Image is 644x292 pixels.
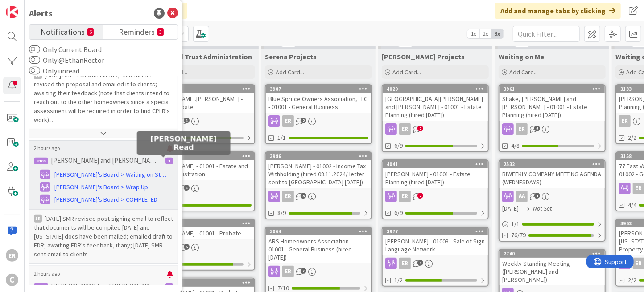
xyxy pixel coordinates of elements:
span: 1 / 1 [511,219,520,229]
a: 3986[PERSON_NAME] - 01002 - Income Tax Withholding (hired 08.11.2024/ letter sent to [GEOGRAPHIC_... [265,151,372,219]
div: Shake, [PERSON_NAME] and [PERSON_NAME] - 01001 - Estate Planning (hired [DATE]) [500,93,605,121]
span: Notifications [41,25,85,37]
span: 5 [184,244,190,250]
div: 3963 [149,279,254,287]
a: 3953[PERSON_NAME].[PERSON_NAME] - 01001 - ProbateER5/6 [148,84,255,144]
img: Visit kanbanzone.com [6,6,18,18]
div: 3987Blue Spruce Owners Association, LLC - 01001 - General Business [266,85,371,113]
div: 3177 [149,219,254,227]
div: Blue Spruce Owners Association, LLC - 01001 - General Business [266,93,371,113]
div: 4029 [387,86,488,92]
p: [DATE] After call with clients, SMR further revised the proposal and emailed it to clients; await... [34,71,173,124]
div: ER [266,115,371,127]
p: 2 hours ago [34,145,167,151]
div: [PERSON_NAME] - 01002 - Income Tax Withholding (hired 08.11.2024/ letter sent to [GEOGRAPHIC_DATA... [266,160,371,188]
p: [DATE] SMR revised post-signing email to reflect that documents will be compiled [DATE] and [US_S... [34,214,173,259]
span: [PERSON_NAME]'s Board > COMPLETED [54,195,157,204]
span: Add Card... [276,68,304,76]
span: 6 [534,126,540,131]
div: ER [383,258,488,269]
div: 3953 [153,86,254,92]
div: 3977 [387,228,488,235]
div: Weekly Standing Meeting ([PERSON_NAME] and [PERSON_NAME]) [500,258,605,285]
div: 4041[PERSON_NAME] - 01001 - Estate Planning (hired [DATE]) [383,160,488,188]
span: 8/9 [277,208,286,218]
div: 3 [165,283,173,290]
a: 3168[PERSON_NAME] - 01001 - Estate and Trust AdministrationER1/1 [148,151,255,211]
span: Estate and Trust Administration [148,52,252,61]
small: 6 [87,28,94,36]
div: [PERSON_NAME] - 01001 - Probate [149,227,254,239]
a: 4029[GEOGRAPHIC_DATA][PERSON_NAME] and [PERSON_NAME] - 01001 - Estate Planning (hired [DATE])ER6/9 [382,84,489,152]
div: 3168[PERSON_NAME] - 01001 - Estate and Trust Administration [149,152,254,180]
span: 1/1 [277,133,286,142]
span: 1x [467,29,479,38]
span: Ryan Projects [382,52,465,61]
span: Add Card... [509,68,538,76]
span: [DATE] [502,204,519,213]
div: 3177[PERSON_NAME] - 01001 - Probate [149,219,254,239]
h5: [PERSON_NAME] Read [140,134,227,151]
label: Only @EthanRector [29,55,104,65]
span: 4/4 [628,200,636,210]
div: 1/1 [500,219,605,230]
p: [PERSON_NAME] and [PERSON_NAME] - 01001 - Estate Planning (hired [DATE]; review and signing sessi... [51,157,160,165]
div: ER [282,266,294,277]
div: 3963 [153,280,254,286]
span: 1 [184,185,190,191]
div: Add and manage tabs by clicking [495,3,621,19]
div: C [6,274,18,286]
div: 4041 [387,161,488,167]
div: 3168 [149,152,254,160]
div: 2532 [500,160,605,168]
a: 4041[PERSON_NAME] - 01001 - Estate Planning (hired [DATE])ER6/9 [382,159,489,219]
span: 4/8 [511,141,520,150]
div: [PERSON_NAME] - 01001 - Estate and Trust Administration [149,160,254,180]
small: 3 [157,28,164,36]
div: BIWEEKLY COMPANY MEETING AGENDA (WEDNESDAYS) [500,168,605,188]
div: 4029 [383,85,488,93]
div: [PERSON_NAME] - 01003 - Sale of Sign Language Network [383,235,488,255]
span: 6/9 [394,208,403,218]
div: 3961Shake, [PERSON_NAME] and [PERSON_NAME] - 01001 - Estate Planning (hired [DATE]) [500,85,605,121]
div: SR [34,215,42,223]
div: 3177 [153,220,254,227]
div: ER [282,191,294,202]
div: [PERSON_NAME] - 01001 - Estate Planning (hired [DATE]) [383,168,488,188]
a: 3177[PERSON_NAME] - 01001 - ProbateER6/7 [148,219,255,271]
span: 2 [301,118,306,123]
div: 3987 [266,85,371,93]
p: 2 hours ago [34,271,167,277]
div: 2740 [500,250,605,258]
div: ER [399,258,411,269]
span: 2/2 [628,276,636,285]
div: AA [516,191,528,202]
span: 2 [417,126,423,131]
a: [PERSON_NAME]'s Board > Wrap Up [34,182,173,192]
span: 2x [479,29,491,38]
a: [PERSON_NAME]'s Board > COMPLETED [34,194,173,205]
button: Only unread [29,66,40,75]
div: ER [383,191,488,202]
span: 1 [184,118,190,123]
span: 1 [534,193,540,199]
span: Reminders [119,25,155,37]
div: 3977[PERSON_NAME] - 01003 - Sale of Sign Language Network [383,227,488,255]
div: 3953 [149,85,254,93]
p: [PERSON_NAME] and [PERSON_NAME] - 01001 - Estate Planning (hired [DATE]; review and signing sessi... [51,282,160,290]
span: 5 [301,193,306,199]
span: 76/79 [511,231,526,240]
span: Serena Projects [265,52,317,61]
div: ER [619,115,631,127]
div: 2740 [504,251,605,257]
div: 3064ARS Homeowners Association - 01001 - General Business (hired [DATE]) [266,227,371,263]
i: Not Set [533,204,552,212]
div: AA [500,191,605,202]
div: ER [6,249,18,262]
span: 7 [301,268,306,274]
span: 2 [417,193,423,199]
span: [PERSON_NAME]'s Board > Wrap Up [54,182,148,192]
span: 2/2 [628,133,636,142]
div: 3961 [504,86,605,92]
span: Waiting on Me [499,52,544,61]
